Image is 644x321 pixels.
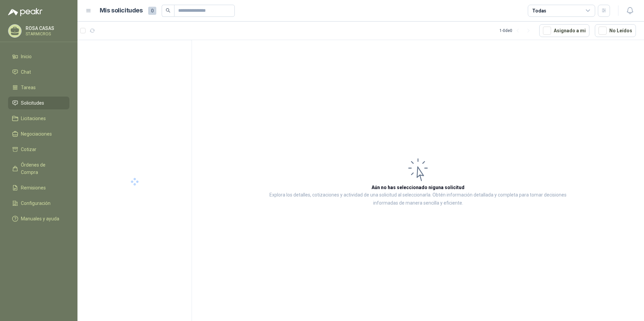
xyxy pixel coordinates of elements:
span: Solicitudes [21,99,44,107]
img: Logo peakr [8,8,42,16]
a: Manuales y ayuda [8,212,69,225]
h3: Aún no has seleccionado niguna solicitud [372,184,464,191]
p: Explora los detalles, cotizaciones y actividad de una solicitud al seleccionarla. Obtén informaci... [259,191,577,207]
span: Manuales y ayuda [21,215,59,222]
span: Negociaciones [21,130,52,138]
p: ROSA CASAS [26,26,68,31]
a: Cotizar [8,143,69,156]
span: Chat [21,68,31,76]
a: Configuración [8,197,69,210]
span: Cotizar [21,146,36,153]
a: Inicio [8,50,69,63]
span: Inicio [21,53,32,60]
a: Órdenes de Compra [8,158,69,179]
span: Licitaciones [21,115,46,122]
a: Remisiones [8,181,69,194]
button: No Leídos [595,24,636,37]
h1: Mis solicitudes [100,6,143,15]
p: STARMICROS [26,32,68,36]
span: 0 [148,7,156,15]
span: Órdenes de Compra [21,161,63,176]
a: Tareas [8,81,69,94]
span: search [166,8,170,13]
a: Negociaciones [8,128,69,140]
div: 1 - 0 de 0 [500,25,534,36]
div: Todas [532,7,546,14]
span: Tareas [21,84,36,91]
a: Chat [8,66,69,78]
span: Configuración [21,200,51,207]
a: Licitaciones [8,112,69,125]
span: Remisiones [21,184,46,191]
button: Asignado a mi [539,24,589,37]
a: Solicitudes [8,97,69,109]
